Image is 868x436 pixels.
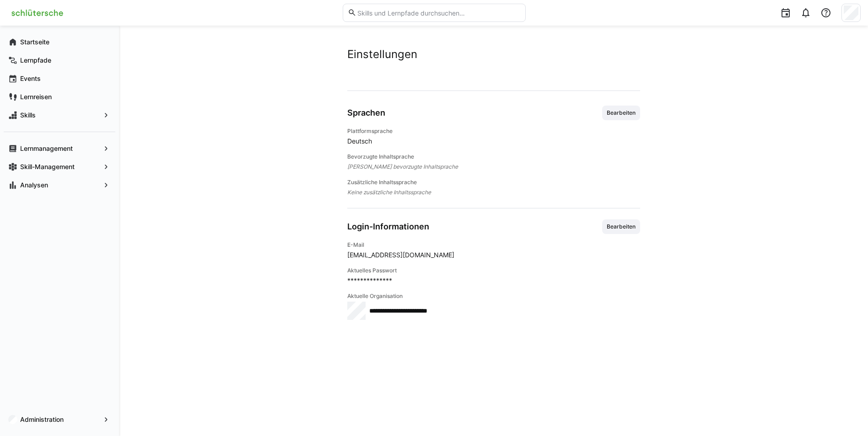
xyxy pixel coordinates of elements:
[347,137,640,146] span: Deutsch
[347,267,640,274] h4: Aktuelles Passwort
[347,222,429,232] h3: Login-Informationen
[347,292,640,300] h4: Aktuelle Organisation
[602,219,640,234] button: Bearbeiten
[347,48,640,61] h2: Einstellungen
[347,108,385,118] h3: Sprachen
[347,188,640,197] span: Keine zusätzliche Inhaltssprache
[347,153,640,160] h4: Bevorzugte Inhaltsprache
[347,179,640,186] h4: Zusätzliche Inhaltssprache
[347,241,640,249] h4: E-Mail
[347,128,640,135] h4: Plattformsprache
[602,106,640,120] button: Bearbeiten
[356,9,520,17] input: Skills und Lernpfade durchsuchen…
[606,109,636,117] span: Bearbeiten
[347,250,454,260] span: [EMAIL_ADDRESS][DOMAIN_NAME]
[606,223,636,230] span: Bearbeiten
[347,162,640,171] span: [PERSON_NAME] bevorzugte Inhaltsprache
